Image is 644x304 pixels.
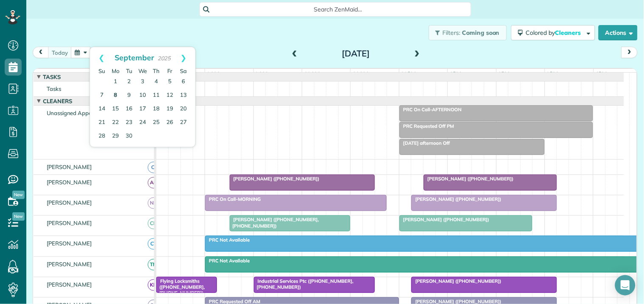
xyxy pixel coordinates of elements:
[229,176,320,182] span: [PERSON_NAME] ([PHONE_NUMBER])
[205,196,261,202] span: PRC On Call-MORNING
[511,25,595,40] button: Colored byCleaners
[303,49,409,58] h2: [DATE]
[45,261,94,267] span: [PERSON_NAME]
[399,217,490,222] span: [PERSON_NAME] ([PHONE_NUMBER])
[109,102,122,116] a: 15
[399,107,462,113] span: PRC On Call-AFTERNOON
[205,258,250,264] span: PRC Not Available
[205,70,221,77] span: 8am
[41,98,74,104] span: Cleaners
[45,163,94,170] span: [PERSON_NAME]
[45,240,94,247] span: [PERSON_NAME]
[12,191,25,199] span: New
[122,116,136,129] a: 23
[148,197,159,209] span: ND
[443,29,461,37] span: Filters:
[109,75,122,89] a: 1
[122,129,136,143] a: 30
[545,70,560,77] span: 3pm
[555,29,582,37] span: Cleaners
[157,55,171,62] span: 2025
[254,70,270,77] span: 9am
[253,278,354,290] span: Industrial Services Ptc ([PHONE_NUMBER], [PHONE_NUMBER])
[302,70,321,77] span: 10am
[156,278,205,296] span: Flying Locksmiths ([PHONE_NUMBER], [PHONE_NUMBER])
[136,75,149,89] a: 3
[163,75,177,89] a: 5
[122,89,136,102] a: 9
[12,212,25,221] span: New
[148,177,159,189] span: AR
[112,68,119,74] span: Monday
[448,70,463,77] span: 1pm
[95,116,109,129] a: 21
[45,110,116,116] span: Unassigned Appointments
[149,89,163,102] a: 11
[180,68,187,74] span: Saturday
[109,116,122,129] a: 22
[136,116,149,129] a: 24
[149,102,163,116] a: 18
[148,218,159,229] span: CM
[136,102,149,116] a: 17
[45,85,63,92] span: Tasks
[148,238,159,250] span: CT
[423,176,514,182] span: [PERSON_NAME] ([PHONE_NUMBER])
[149,116,163,129] a: 25
[594,70,609,77] span: 4pm
[177,75,190,89] a: 6
[351,70,370,77] span: 11am
[205,237,250,243] span: PRC Not Available
[149,75,163,89] a: 4
[399,140,450,146] span: [DATE] afternoon Off
[411,196,502,202] span: [PERSON_NAME] ([PHONE_NUMBER])
[41,73,62,80] span: Tasks
[399,70,418,77] span: 12pm
[399,123,455,129] span: PRC Requested Off PM
[95,102,109,116] a: 14
[526,29,584,37] span: Colored by
[122,102,136,116] a: 16
[163,116,177,129] a: 26
[615,275,636,296] div: Open Intercom Messenger
[177,116,190,129] a: 27
[45,179,94,186] span: [PERSON_NAME]
[148,162,159,173] span: CJ
[229,217,319,228] span: [PERSON_NAME] ([PHONE_NUMBER], [PHONE_NUMBER])
[153,68,160,74] span: Thursday
[138,68,147,74] span: Wednesday
[126,68,132,74] span: Tuesday
[177,102,190,116] a: 20
[163,102,177,116] a: 19
[115,53,154,62] span: September
[622,47,638,58] button: next
[148,259,159,270] span: TM
[122,75,136,89] a: 2
[163,89,177,102] a: 12
[45,199,94,206] span: [PERSON_NAME]
[167,68,172,74] span: Friday
[109,129,122,143] a: 29
[177,89,190,102] a: 13
[462,29,500,37] span: Coming soon
[109,89,122,102] a: 8
[90,47,113,68] a: Prev
[136,89,149,102] a: 10
[148,279,159,291] span: KD
[95,89,109,102] a: 7
[98,68,105,74] span: Sunday
[45,220,94,226] span: [PERSON_NAME]
[599,25,638,40] button: Actions
[33,47,49,58] button: prev
[48,47,72,58] button: today
[172,47,195,68] a: Next
[497,70,512,77] span: 2pm
[45,281,94,288] span: [PERSON_NAME]
[411,278,502,284] span: [PERSON_NAME] ([PHONE_NUMBER])
[95,129,109,143] a: 28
